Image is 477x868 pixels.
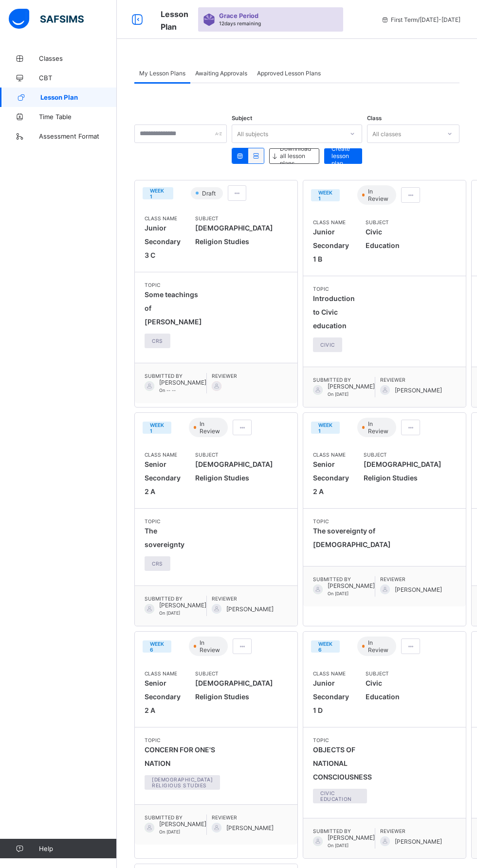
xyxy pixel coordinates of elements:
span: [DEMOGRAPHIC_DATA] Religion Studies [195,221,273,248]
span: Senior Secondary 2 A [313,460,349,496]
span: Topic [313,518,391,524]
span: Classes [39,54,117,62]
span: [DEMOGRAPHIC_DATA] Religion Studies [195,676,273,704]
span: The sovereignty [145,527,184,549]
span: In Review [367,420,392,435]
span: Submitted By [313,828,375,834]
span: Civic Education [366,225,404,252]
span: Civic Education [366,676,404,704]
span: [PERSON_NAME] [159,820,206,828]
span: Class Name [145,671,181,676]
span: CIVIC [320,342,335,348]
span: Reviewer [212,373,247,379]
span: 12 days remaining [219,20,261,26]
img: safsims [9,9,84,29]
span: Junior Secondary 3 C [145,224,181,259]
span: Grace Period [219,12,258,19]
span: The sovereignty of [DEMOGRAPHIC_DATA] [313,527,391,549]
span: On [DATE] [328,391,349,397]
span: Reviewer [212,815,274,820]
span: Subject [195,452,273,458]
span: My Lesson Plans [139,70,185,77]
span: On [DATE] [328,843,349,848]
span: Class [367,115,382,122]
span: Civic Education [320,790,360,802]
span: Class Name [145,215,181,221]
span: OBJECTS OF NATIONAL CONSCIOUSNESS [313,745,372,781]
span: Create lesson plan [331,145,355,167]
span: Class Name [313,452,349,458]
span: [PERSON_NAME] [226,605,274,613]
span: Introduction to Civic education [313,294,355,330]
span: Lesson Plan [40,93,117,101]
span: Subject [366,671,404,676]
span: Class Name [145,452,181,458]
span: Topic [313,286,357,292]
span: On [DATE] [159,610,180,616]
span: CONCERN FOR ONE'S NATION [145,745,215,767]
span: In Review [199,420,223,435]
div: All classes [372,124,401,143]
img: sticker-purple.71386a28dfed39d6af7621340158ba97.svg [203,14,215,26]
span: Topic [313,737,372,743]
span: Class Name [313,671,351,676]
span: Topic [145,737,225,743]
span: [PERSON_NAME] [226,824,274,832]
span: Reviewer [380,377,442,383]
span: In Review [367,639,392,654]
span: On -- -- [159,388,176,393]
span: [DEMOGRAPHIC_DATA] RELIGIOUS STUDIES [152,777,213,788]
span: Week 6 [150,641,164,653]
span: Awaiting Approvals [195,70,247,77]
span: Reviewer [212,596,274,602]
div: All subjects [237,124,268,143]
span: [DEMOGRAPHIC_DATA] Religion Studies [195,458,273,485]
span: session/term information [381,16,460,23]
span: Subject [364,452,441,458]
span: Class Name [313,219,351,225]
span: CBT [39,74,117,82]
span: Senior Secondary 2 A [145,460,181,496]
span: Week 1 [150,422,164,434]
span: Downnload all lesson plans [280,145,312,167]
span: Topic [145,282,202,288]
span: Subject [232,115,252,122]
span: Junior Secondary 1 B [313,228,349,263]
span: Approved Lesson Plans [257,70,321,77]
span: Submitted By [313,377,375,383]
span: Submitted By [145,815,206,820]
span: Time Table [39,113,117,121]
span: Draft [201,190,219,197]
span: Lesson Plan [161,9,188,32]
span: Week 1 [318,422,332,434]
span: In Review [367,188,392,202]
span: Subject [195,215,273,221]
span: [PERSON_NAME] [395,838,442,845]
span: In Review [199,639,223,654]
span: Senior Secondary 2 A [145,679,181,714]
span: [PERSON_NAME] [328,582,375,589]
span: [PERSON_NAME] [328,834,375,841]
span: [PERSON_NAME] [395,586,442,593]
span: Week 1 [318,190,332,201]
span: Week 1 [150,188,166,199]
span: Subject [195,671,273,676]
span: Junior Secondary 1 D [313,679,349,714]
span: [PERSON_NAME] [395,387,442,394]
span: Assessment Format [39,132,117,140]
span: Week 6 [318,641,332,653]
span: [PERSON_NAME] [328,383,375,390]
span: Some teachings of [PERSON_NAME] [145,290,202,326]
span: Reviewer [380,828,442,834]
span: [DEMOGRAPHIC_DATA] Religion Studies [364,458,441,485]
span: CRS [152,561,163,567]
span: [PERSON_NAME] [159,379,206,386]
span: On [DATE] [328,591,349,596]
span: Submitted By [145,596,206,602]
span: On [DATE] [159,829,180,834]
span: Submitted By [145,373,206,379]
span: Submitted By [313,576,375,582]
span: Topic [145,518,189,524]
span: Help [39,845,116,852]
span: [PERSON_NAME] [159,602,206,609]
